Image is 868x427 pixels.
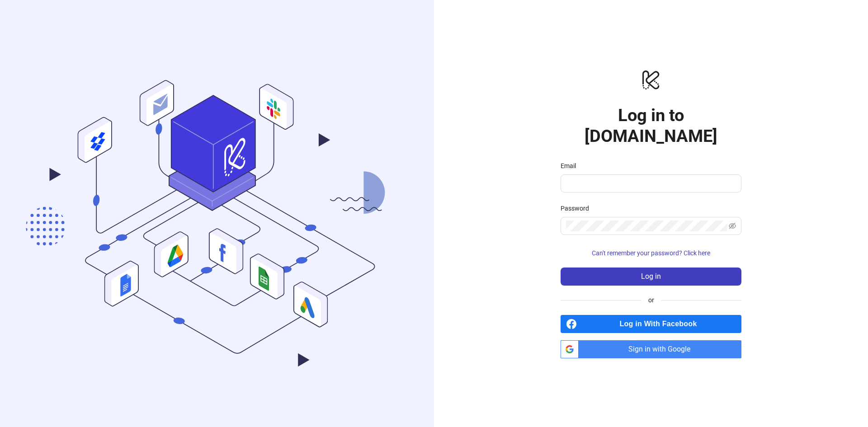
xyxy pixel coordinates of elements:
[561,105,741,146] h1: Log in to [DOMAIN_NAME]
[561,246,741,260] button: Can't remember your password? Click here
[641,295,661,305] span: or
[580,315,741,333] span: Log in With Facebook
[561,267,741,286] button: Log in
[641,272,661,281] span: Log in
[561,161,582,171] label: Email
[566,221,727,231] input: Password
[592,249,710,257] span: Can't remember your password? Click here
[582,340,741,358] span: Sign in with Google
[561,340,741,358] a: Sign in with Google
[561,203,595,213] label: Password
[729,222,736,230] span: eye-invisible
[561,249,741,257] a: Can't remember your password? Click here
[566,178,734,189] input: Email
[561,315,741,333] a: Log in With Facebook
